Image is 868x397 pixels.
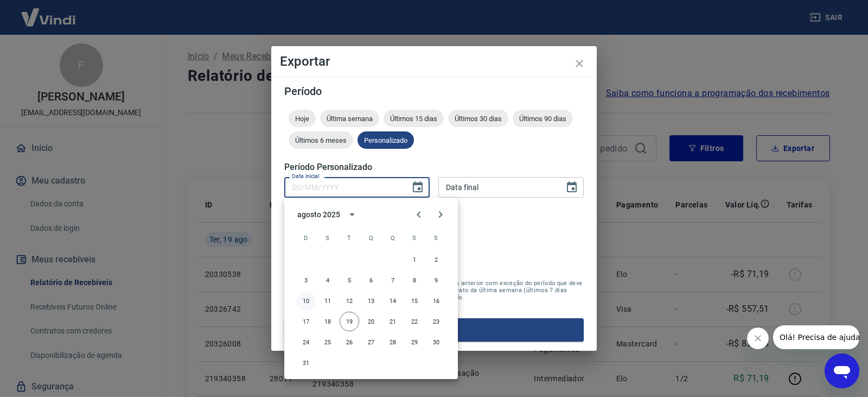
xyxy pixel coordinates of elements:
button: 6 [361,270,381,290]
button: 11 [318,291,337,311]
button: Next month [430,204,451,225]
button: 12 [340,291,359,311]
div: Últimos 90 dias [513,110,573,127]
div: Personalizado [358,131,414,149]
button: close [566,51,592,77]
button: 18 [318,312,337,331]
button: 8 [405,270,424,290]
h5: Período Personalizado [284,162,584,173]
button: 24 [296,332,316,352]
div: Últimos 6 meses [289,131,353,149]
button: 29 [405,332,424,352]
span: Hoje [289,115,316,123]
button: 26 [340,332,359,352]
span: quinta-feira [383,227,403,249]
div: agosto 2025 [297,209,340,220]
button: 14 [383,291,403,311]
button: 19 [340,312,359,331]
iframe: Fechar mensagem [747,327,769,349]
iframe: Mensagem da empresa [773,325,859,349]
div: Última semana [320,110,379,127]
button: 9 [426,270,446,290]
button: Previous month [408,204,430,225]
button: Choose date [407,177,429,198]
button: 23 [426,312,446,331]
button: 10 [296,291,316,311]
span: terça-feira [340,227,359,249]
h5: Período [284,86,584,97]
button: 31 [296,353,316,373]
span: Última semana [320,115,379,123]
button: 5 [340,270,359,290]
button: 13 [361,291,381,311]
div: Hoje [289,110,316,127]
span: Últimos 6 meses [289,136,353,144]
span: Últimos 15 dias [384,115,444,123]
span: quarta-feira [361,227,381,249]
button: 30 [426,332,446,352]
h4: Exportar [280,55,588,68]
button: 28 [383,332,403,352]
button: 3 [296,270,316,290]
button: 16 [426,291,446,311]
button: 7 [383,270,403,290]
iframe: Botão para abrir a janela de mensagens [825,354,859,388]
button: 4 [318,270,337,290]
span: Últimos 30 dias [448,115,508,123]
button: 15 [405,291,424,311]
div: Últimos 30 dias [448,110,508,127]
button: 1 [405,250,424,269]
span: sexta-feira [405,227,424,249]
button: 20 [361,312,381,331]
span: Personalizado [358,136,414,144]
button: 25 [318,332,337,352]
div: Últimos 15 dias [384,110,444,127]
span: sábado [426,227,446,249]
button: 22 [405,312,424,331]
span: Últimos 90 dias [513,115,573,123]
button: 27 [361,332,381,352]
button: calendar view is open, switch to year view [343,205,361,224]
button: 17 [296,312,316,331]
input: DD/MM/YYYY [438,177,557,197]
span: domingo [296,227,316,249]
input: DD/MM/YYYY [284,177,403,197]
label: Data inicial [292,172,320,180]
button: Choose date [561,177,583,198]
span: Olá! Precisa de ajuda? [7,8,91,16]
span: segunda-feira [318,227,337,249]
button: 2 [426,250,446,269]
button: 21 [383,312,403,331]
